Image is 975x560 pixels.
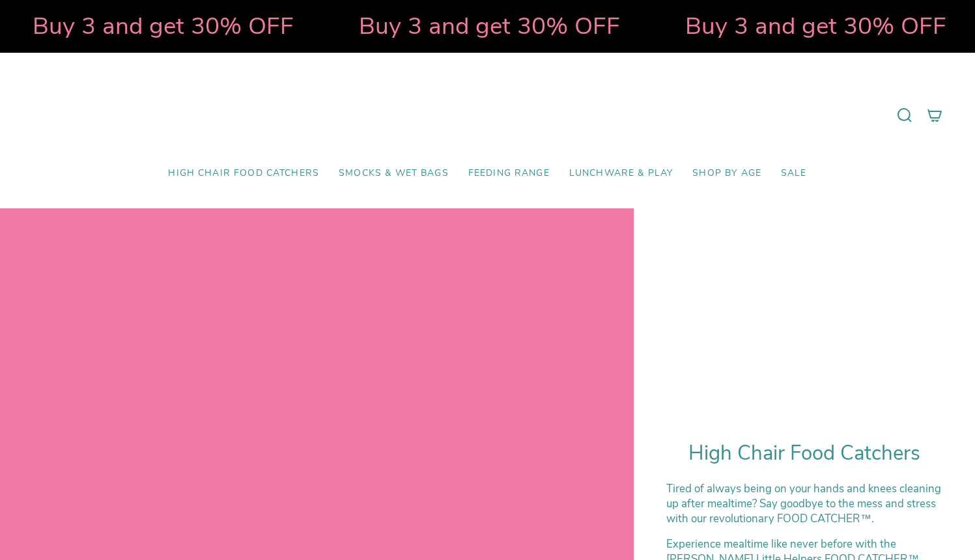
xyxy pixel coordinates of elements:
span: SALE [781,168,807,179]
a: Feeding Range [459,158,559,189]
p: Tired of always being on your hands and knees cleaning up after mealtime? Say goodbye to the mess... [666,481,942,526]
span: Lunchware & Play [569,168,673,179]
span: Shop by Age [692,168,761,179]
span: Feeding Range [468,168,550,179]
span: Smocks & Wet Bags [339,168,449,179]
a: High Chair Food Catchers [158,158,329,189]
a: Mumma’s Little Helpers [375,72,600,158]
a: Shop by Age [683,158,771,189]
strong: Buy 3 and get 30% OFF [651,10,912,42]
a: SALE [771,158,817,189]
a: Smocks & Wet Bags [329,158,459,189]
span: High Chair Food Catchers [168,168,319,179]
h1: High Chair Food Catchers [666,441,942,466]
a: Lunchware & Play [559,158,683,189]
strong: Buy 3 and get 30% OFF [324,10,586,42]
